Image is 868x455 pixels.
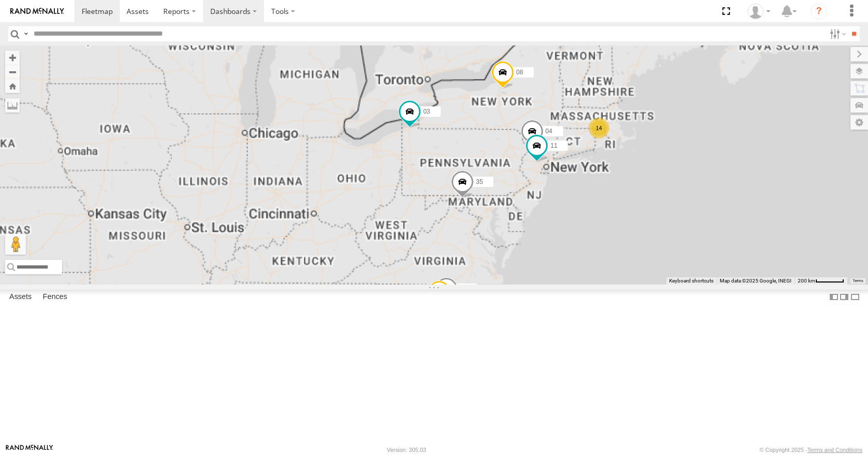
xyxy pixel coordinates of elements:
a: Terms [853,278,863,283]
label: Hide Summary Table [850,290,860,305]
label: Search Filter Options [826,26,848,41]
div: 14 [588,118,609,138]
label: Dock Summary Table to the Right [839,290,849,305]
span: 08 [516,69,523,76]
span: 35 [476,178,483,185]
button: Drag Pegman onto the map to open Street View [5,234,26,255]
img: rand-logo.svg [10,8,64,15]
div: Aaron Kuchrawy [744,4,774,19]
i: ? [811,3,827,20]
button: Map Scale: 200 km per 52 pixels [795,277,847,285]
button: Zoom Home [5,79,20,93]
label: Measure [5,98,20,113]
button: Keyboard shortcuts [669,277,714,285]
span: 11 [550,142,557,149]
label: Dock Summary Table to the Left [829,290,839,305]
button: Zoom in [5,51,20,65]
label: Search Query [22,26,30,41]
label: Map Settings [850,115,868,130]
span: 03 [423,108,430,116]
div: © Copyright 2025 - [760,447,862,453]
a: Visit our Website [6,445,53,455]
label: Fences [38,290,72,305]
label: Assets [4,290,37,305]
div: Version: 305.03 [387,447,426,453]
span: 200 km [798,278,815,284]
button: Zoom out [5,65,20,79]
span: Map data ©2025 Google, INEGI [720,278,792,284]
a: Terms and Conditions [808,447,862,453]
span: 04 [546,128,552,135]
